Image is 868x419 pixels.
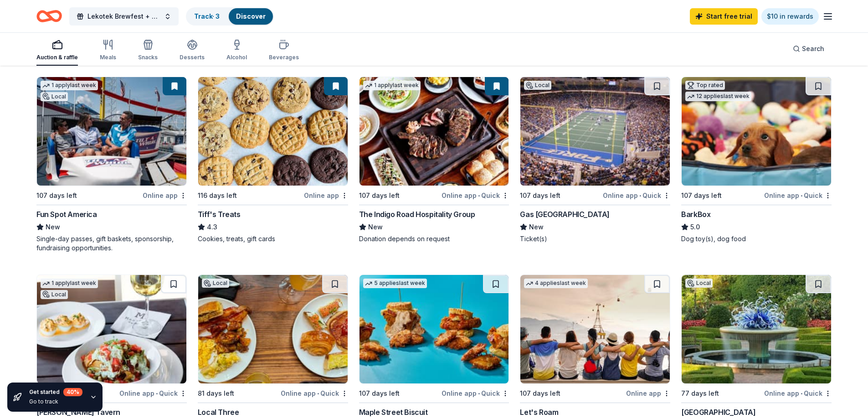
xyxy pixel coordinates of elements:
[226,54,247,61] div: Alcohol
[520,234,670,243] div: Ticket(s)
[801,390,802,397] span: •
[801,192,802,199] span: •
[41,81,98,90] div: 1 apply last week
[681,209,710,220] div: BarkBox
[180,54,205,61] div: Desserts
[786,40,832,58] button: Search
[520,209,610,220] div: Gas [GEOGRAPHIC_DATA]
[269,36,299,66] button: Beverages
[317,390,319,397] span: •
[524,81,551,90] div: Local
[690,222,700,233] span: 5.0
[269,54,299,61] div: Beverages
[368,222,383,233] span: New
[207,222,217,233] span: 4.3
[36,190,77,201] div: 107 days left
[682,275,831,383] img: Image for Atlanta Botanical Garden
[156,390,158,397] span: •
[685,81,725,90] div: Top rated
[442,388,509,399] div: Online app Quick
[363,81,421,90] div: 1 apply last week
[360,275,509,383] img: Image for Maple Street Biscuit
[226,36,247,66] button: Alcohol
[194,12,220,20] a: Track· 3
[520,407,558,418] div: Let's Roam
[37,77,186,186] img: Image for Fun Spot America
[764,190,832,201] div: Online app Quick
[520,77,670,243] a: Image for Gas South DistrictLocal107 days leftOnline app•QuickGas [GEOGRAPHIC_DATA]NewTicket(s)
[36,5,62,27] a: Home
[198,234,348,243] div: Cookies, treats, gift cards
[524,279,588,288] div: 4 applies last week
[236,12,266,20] a: Discover
[138,36,158,66] button: Snacks
[198,77,348,243] a: Image for Tiff's Treats116 days leftOnline appTiff's Treats4.3Cookies, treats, gift cards
[69,7,179,26] button: Lekotek Brewfest + Silent Auction 2026
[63,388,82,396] div: 40 %
[442,190,509,201] div: Online app Quick
[36,54,78,61] div: Auction & raffle
[138,54,158,61] div: Snacks
[360,77,509,186] img: Image for The Indigo Road Hospitality Group
[359,407,428,418] div: Maple Street Biscuit
[626,388,670,399] div: Online app
[681,77,832,243] a: Image for BarkBoxTop rated12 applieslast week107 days leftOnline app•QuickBarkBox5.0Dog toy(s), d...
[359,190,400,201] div: 107 days left
[639,192,641,199] span: •
[198,388,234,399] div: 81 days left
[520,388,560,399] div: 107 days left
[87,11,160,22] span: Lekotek Brewfest + Silent Auction 2026
[478,192,480,199] span: •
[36,77,187,253] a: Image for Fun Spot America1 applylast weekLocal107 days leftOnline appFun Spot AmericaNewSingle-d...
[681,388,719,399] div: 77 days left
[363,279,427,288] div: 5 applies last week
[761,8,819,25] a: $10 in rewards
[281,388,348,399] div: Online app Quick
[603,190,670,201] div: Online app Quick
[529,222,544,233] span: New
[304,190,348,201] div: Online app
[681,234,832,243] div: Dog toy(s), dog food
[478,390,480,397] span: •
[359,209,475,220] div: The Indigo Road Hospitality Group
[685,92,751,101] div: 12 applies last week
[100,36,116,66] button: Meals
[681,190,722,201] div: 107 days left
[681,407,755,418] div: [GEOGRAPHIC_DATA]
[41,279,98,288] div: 1 apply last week
[37,275,186,383] img: Image for Marlow's Tavern
[198,190,237,201] div: 116 days left
[46,222,60,233] span: New
[29,398,82,405] div: Go to track
[186,7,274,26] button: Track· 3Discover
[198,407,239,418] div: Local Three
[359,234,509,243] div: Donation depends on request
[36,234,187,253] div: Single-day passes, gift baskets, sponsorship, fundraising opportunities.
[41,92,68,101] div: Local
[764,388,832,399] div: Online app Quick
[520,190,560,201] div: 107 days left
[36,209,97,220] div: Fun Spot America
[202,279,229,288] div: Local
[682,77,831,186] img: Image for BarkBox
[41,290,68,299] div: Local
[198,209,241,220] div: Tiff's Treats
[143,190,187,201] div: Online app
[36,36,78,66] button: Auction & raffle
[180,36,205,66] button: Desserts
[359,388,400,399] div: 107 days left
[100,54,116,61] div: Meals
[359,77,509,243] a: Image for The Indigo Road Hospitality Group1 applylast week107 days leftOnline app•QuickThe Indig...
[198,77,348,186] img: Image for Tiff's Treats
[520,275,670,383] img: Image for Let's Roam
[198,275,348,383] img: Image for Local Three
[690,8,758,25] a: Start free trial
[802,43,824,54] span: Search
[520,77,670,186] img: Image for Gas South District
[685,279,713,288] div: Local
[29,388,82,396] div: Get started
